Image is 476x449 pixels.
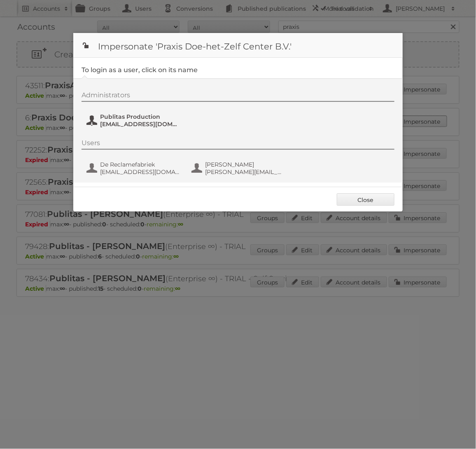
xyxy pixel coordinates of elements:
span: De Reclamefabriek [100,161,180,168]
a: Close [337,193,394,206]
span: [EMAIL_ADDRESS][DOMAIN_NAME] [100,120,180,128]
h1: Impersonate 'Praxis Doe-het-Zelf Center B.V.' [73,33,403,58]
button: [PERSON_NAME] [PERSON_NAME][EMAIL_ADDRESS][DOMAIN_NAME] [191,160,287,176]
div: Administrators [82,91,394,102]
span: [PERSON_NAME][EMAIL_ADDRESS][DOMAIN_NAME] [205,168,285,176]
button: De Reclamefabriek [EMAIL_ADDRESS][DOMAIN_NAME] [86,160,182,176]
span: [EMAIL_ADDRESS][DOMAIN_NAME] [100,168,180,176]
legend: To login as a user, click on its name [82,66,198,74]
div: Users [82,139,394,150]
button: Publitas Production [EMAIL_ADDRESS][DOMAIN_NAME] [86,112,182,129]
span: Publitas Production [100,113,180,120]
span: [PERSON_NAME] [205,161,285,168]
